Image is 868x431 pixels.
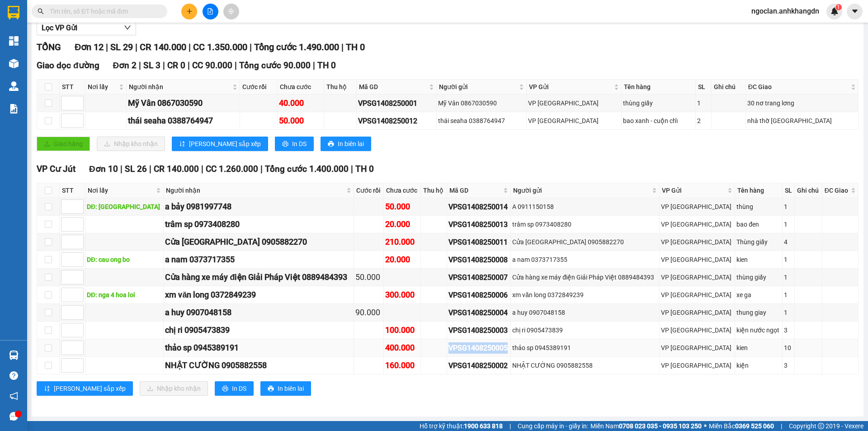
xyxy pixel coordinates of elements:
[135,42,137,52] span: |
[736,272,781,282] div: thùng giấy
[357,95,437,112] td: VPSG1408250001
[179,141,185,148] span: sort-ascending
[143,60,160,71] span: SL 3
[781,421,782,431] span: |
[622,80,696,95] th: Tên hàng
[448,342,509,354] div: VPSG1408250005
[661,219,733,229] div: VP [GEOGRAPHIC_DATA]
[736,308,781,317] div: thung giay
[660,216,735,233] td: VP Sài Gòn
[165,289,352,301] div: xm văn long 0372849239
[355,164,374,174] span: TH 0
[165,306,352,319] div: a huy 0907048158
[140,42,186,52] span: CR 140.000
[512,255,658,265] div: a nam 0373717355
[186,8,193,14] span: plus
[355,271,382,284] div: 50.000
[527,112,621,130] td: VP Sài Gòn
[384,183,421,198] th: Chưa cước
[9,392,18,400] span: notification
[215,381,254,396] button: printerIn DS
[228,8,234,14] span: aim
[165,271,352,284] div: Cửa hàng xe máy điện Giải Pháp Việt 0889484393
[662,185,726,195] span: VP Gửi
[447,198,511,216] td: VPSG1408250014
[223,4,239,19] button: aim
[421,183,447,198] th: Thu hộ
[527,95,621,112] td: VP Sài Gòn
[784,237,793,247] div: 4
[8,6,19,19] img: logo-vxr
[385,359,419,372] div: 160.000
[830,7,839,15] img: icon-new-feature
[9,104,19,114] img: solution-icon
[88,185,154,195] span: Nơi lấy
[89,164,118,174] span: Đơn 10
[512,272,658,282] div: Cửa hàng xe máy điện Giải Pháp Việt 0889484393
[447,286,511,304] td: VPSG1408250006
[279,97,322,109] div: 40.000
[660,339,735,357] td: VP Sài Gòn
[661,343,733,353] div: VP [GEOGRAPHIC_DATA]
[167,60,185,71] span: CR 0
[661,255,733,265] div: VP [GEOGRAPHIC_DATA]
[341,42,344,52] span: |
[338,139,364,149] span: In biên lai
[206,164,258,174] span: CC 1.260.000
[784,308,793,317] div: 1
[385,341,419,354] div: 400.000
[420,421,503,431] span: Hỗ trợ kỹ thuật:
[736,237,781,247] div: Thùng giấy
[260,164,263,174] span: |
[54,384,126,393] span: [PERSON_NAME] sắp xếp
[748,82,849,92] span: ĐC Giao
[385,236,419,248] div: 210.000
[447,233,511,251] td: VPSG1408250011
[661,290,733,300] div: VP [GEOGRAPHIC_DATA]
[784,219,793,229] div: 1
[736,343,781,353] div: kien
[139,60,141,71] span: |
[9,371,18,380] span: question-circle
[260,381,311,396] button: printerIn biên lai
[37,137,90,151] button: uploadGiao hàng
[385,253,419,266] div: 20.000
[154,164,199,174] span: CR 140.000
[447,269,511,286] td: VPSG1408250007
[60,80,85,95] th: STT
[660,357,735,374] td: VP Sài Gòn
[124,24,131,31] span: down
[835,4,842,10] sup: 1
[736,360,781,370] div: kiện
[358,98,435,109] div: VPSG1408250001
[784,325,793,335] div: 3
[837,4,840,10] span: 1
[448,289,509,301] div: VPSG1408250006
[448,360,509,371] div: VPSG1408250002
[447,357,511,374] td: VPSG1408250002
[163,60,165,71] span: |
[512,325,658,335] div: chị ri 0905473839
[438,98,525,108] div: Mỹ Vân 0867030590
[37,60,99,71] span: Giao dọc đường
[447,216,511,233] td: VPSG1408250013
[512,202,658,212] div: A 0911150158
[661,308,733,317] div: VP [GEOGRAPHIC_DATA]
[128,97,238,109] div: Mỹ Vân 0867030590
[189,42,191,52] span: |
[9,36,19,46] img: dashboard-icon
[282,141,288,148] span: printer
[784,202,793,212] div: 1
[385,218,419,231] div: 20.000
[265,164,349,174] span: Tổng cước 1.400.000
[120,164,123,174] span: |
[590,421,702,431] span: Miền Nam
[661,272,733,282] div: VP [GEOGRAPHIC_DATA]
[268,385,274,393] span: printer
[278,80,324,95] th: Chưa cước
[784,290,793,300] div: 1
[736,290,781,300] div: xe ga
[193,42,247,52] span: CC 1.350.000
[37,21,136,35] button: Lọc VP Gửi
[660,269,735,286] td: VP Sài Gòn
